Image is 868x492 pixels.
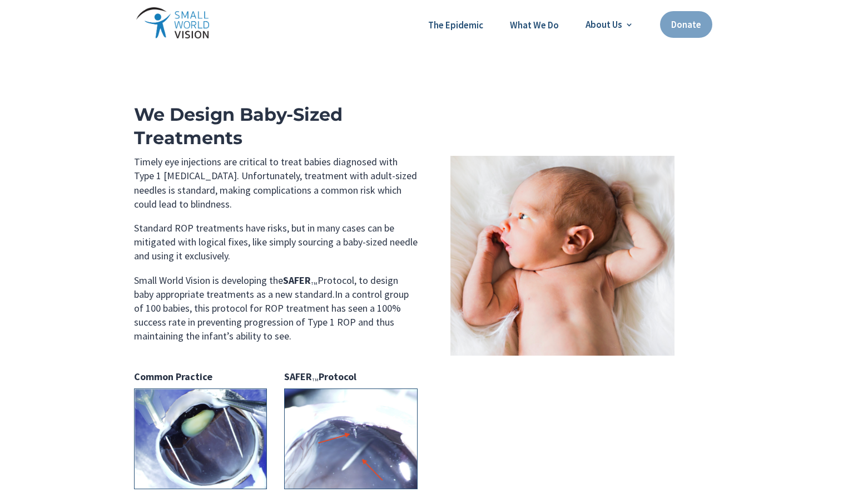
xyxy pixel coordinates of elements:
[312,377,319,382] sub: TM
[134,370,212,383] strong: Common Practice
[134,288,409,343] span: In a control group of 100 babies, this protocol for ROP treatment has seen a 100% success rate in...
[134,273,418,343] p: Small World Vision is developing the Protocol, to design baby appropriate treatments as a new sta...
[283,274,311,287] strong: SAFER
[319,370,356,383] strong: Protocol
[136,7,210,38] img: Small World Vision
[428,18,483,33] a: The Epidemic
[510,18,559,33] a: What We Do
[311,281,318,286] sub: TM
[660,11,712,38] a: Donate
[134,103,418,155] h1: We Design Baby-Sized Treatments
[134,221,418,273] p: Standard ROP treatments have risks, but in many cases can be mitigated with logical fixes, like s...
[134,155,417,210] span: Timely eye injections are critical to treat babies diagnosed with Type 1 [MEDICAL_DATA]. Unfortun...
[284,370,312,383] strong: SAFER
[586,19,633,29] a: About Us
